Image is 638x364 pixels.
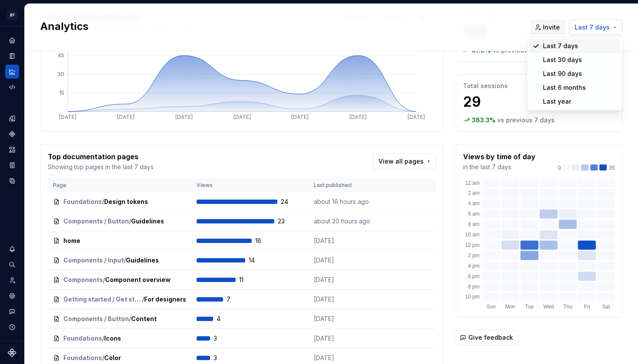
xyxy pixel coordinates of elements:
[543,56,582,64] div: Last 30 days
[543,42,578,50] div: Last 7 days
[543,83,586,92] div: Last 6 months
[527,37,622,110] div: Suggestions
[543,97,571,106] div: Last year
[543,69,582,78] div: Last 90 days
